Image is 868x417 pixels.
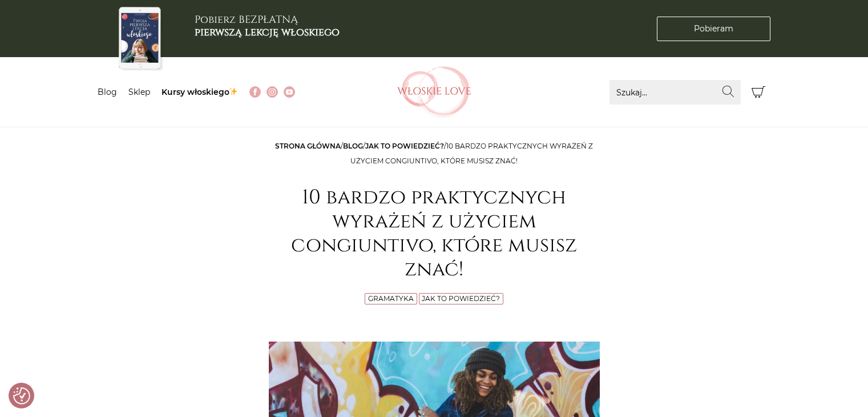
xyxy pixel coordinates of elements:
a: Blog [98,87,117,97]
a: Pobieram [657,17,770,41]
img: Włoskielove [397,66,471,118]
a: Blog [343,142,363,150]
a: Kursy włoskiego [162,87,239,97]
button: Preferencje co do zgód [13,387,30,404]
a: Sklep [128,87,150,97]
button: Koszyk [746,80,771,105]
h1: 10 bardzo praktycznych wyrażeń z użyciem congiuntivo, które musisz znać! [269,186,600,282]
h3: Pobierz BEZPŁATNĄ [195,14,340,38]
b: pierwszą lekcję włoskiego [195,25,340,39]
input: Szukaj... [609,80,741,105]
span: Pobieram [694,23,733,35]
span: 10 bardzo praktycznych wyrażeń z użyciem congiuntivo, które musisz znać! [350,142,593,165]
span: / / / [275,142,593,165]
img: Revisit consent button [13,387,30,404]
a: Jak to powiedzieć? [422,294,500,303]
a: Strona główna [275,142,341,150]
a: Jak to powiedzieć? [365,142,444,150]
a: Gramatyka [368,294,414,303]
img: ✨ [229,87,237,95]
